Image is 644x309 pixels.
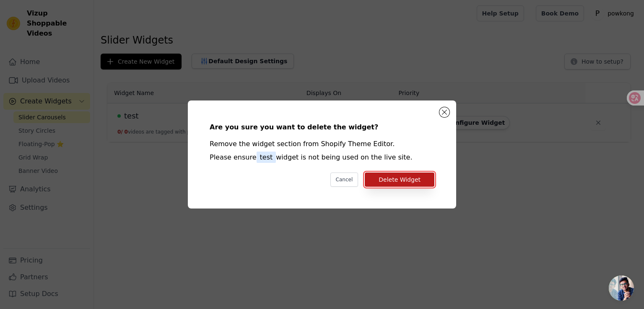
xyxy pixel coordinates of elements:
div: Remove the widget section from Shopify Theme Editor. [210,139,434,149]
div: Are you sure you want to delete the widget? [210,122,434,132]
span: test [257,152,276,163]
div: Please ensure widget is not being used on the live site. [210,152,434,162]
button: Cancel [330,173,358,187]
button: Delete Widget [365,173,434,187]
a: 开放式聊天 [609,276,634,301]
button: Close modal [439,107,449,117]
